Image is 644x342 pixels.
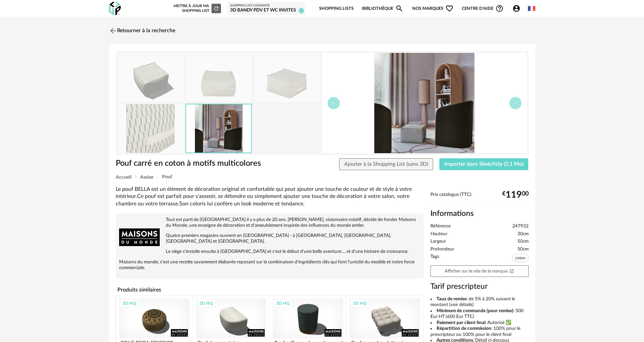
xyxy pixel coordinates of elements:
div: 3D HQ [196,299,216,308]
li: : 100% pour le prescripteur ou 100% pour le client final [430,326,529,338]
a: Retourner à la recherche [109,23,175,38]
b: Taux de remise [437,297,467,301]
span: Heart Outline icon [445,4,453,13]
img: fr [528,5,535,12]
span: Hauteur [430,231,447,237]
span: Assise [140,175,153,180]
h1: Pouf carré en coton à motifs multicolores [116,158,284,169]
img: brand logo [119,217,160,258]
img: thumbnail.png [118,53,183,102]
img: pouf-carre-en-coton-a-motifs-multicolores-1000-4-5-247932_5.jpg [118,104,183,153]
span: Accueil [116,175,131,180]
div: Le pouf BELLA est un élément de décoration original et confortable qui peut ajouter une touche de... [116,186,424,207]
h4: Produits similaires [116,285,424,295]
p: Tout est parti de [GEOGRAPHIC_DATA] il y a plus de 20 ans. [PERSON_NAME], visionnaire créatif, dé... [119,217,420,228]
div: Prix catalogue (TTC): [430,192,529,204]
span: 11 [299,8,304,13]
span: Magnify icon [395,4,403,13]
b: Minimum de commande (pour remise) [437,308,513,313]
span: Refresh icon [213,6,219,10]
span: Pouf [162,175,172,179]
div: Mettre à jour ma Shopping List [172,4,221,13]
img: pouf-carre-en-coton-a-motifs-multicolores-1000-4-5-247932_2.jpg [322,53,527,153]
span: 247932 [512,223,529,229]
span: Ajouter à la Shopping List (sans 3D) [344,161,428,167]
div: Breadcrumb [116,175,529,180]
img: OXP [109,2,121,16]
img: svg+xml;base64,PHN2ZyB3aWR0aD0iMjQiIGhlaWdodD0iMjQiIHZpZXdCb3g9IjAgMCAyNCAyNCIgZmlsbD0ibm9uZSIgeG... [109,27,117,35]
img: pouf-carre-en-coton-a-motifs-multicolores-1000-4-5-247932_2.jpg [186,104,251,152]
div: 3D HQ [273,299,293,308]
div: 3D HQ [350,299,370,308]
h2: Informations [430,209,529,219]
p: Le siège s'installe ensuite à [GEOGRAPHIC_DATA] et c'est le début d'une belle aventure.... et d'u... [119,249,420,255]
span: coton [512,254,529,262]
button: Importer dans SketchUp (2,1 Mo) [439,158,529,170]
div: 3D HQ [119,299,139,308]
a: Shopping Lists [319,1,354,17]
div: 3D BANDY PDV ET WC INVITES [230,7,303,14]
b: Répartition de commission [437,326,491,331]
span: Profondeur [430,246,454,253]
div: Shopping List courante [230,4,303,8]
a: Shopping List courante 3D BANDY PDV ET WC INVITES 11 [230,4,303,14]
span: Account Circle icon [512,4,524,13]
a: BibliothèqueMagnify icon [362,1,403,17]
span: 119 [506,192,522,198]
div: € 00 [502,192,529,198]
p: Maisons du monde, c'est une recette savamment élaborée reposant sur la combinaison d'ingrédients ... [119,259,420,271]
li: : 500 Eur HT (600 Eur TTC) [430,308,529,320]
span: Largeur [430,239,446,245]
span: 30cm [517,231,529,237]
li: : Autorisé ✅ [430,320,529,326]
span: Référence [430,223,451,229]
span: 50cm [517,239,529,245]
span: 50cm [517,246,529,253]
a: Afficher sur le site de la marqueOpen In New icon [430,265,529,277]
img: pouf-carre-en-coton-a-motifs-multicolores-1000-4-5-247932_4.jpg [254,53,320,102]
span: Help Circle Outline icon [495,4,504,13]
h3: Tarif prescripteur [430,282,529,291]
span: Importer dans SketchUp (2,1 Mo) [444,161,524,167]
span: Tags [430,254,439,264]
span: Nos marques [412,1,453,17]
b: Paiement par client final [437,320,485,325]
span: Open In New icon [509,268,514,273]
span: Centre d'aideHelp Circle Outline icon [462,4,504,13]
button: Ajouter à la Shopping List (sans 3D) [339,158,433,170]
img: pouf-carre-en-coton-a-motifs-multicolores-1000-4-5-247932_1.jpg [186,53,251,102]
span: Account Circle icon [512,4,520,13]
li: : de 5% à 20% suivant le montant (voir détails) [430,296,529,308]
p: Quatre premiers magasins ouvrent en [GEOGRAPHIC_DATA] - à [GEOGRAPHIC_DATA], [GEOGRAPHIC_DATA], [... [119,233,420,244]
